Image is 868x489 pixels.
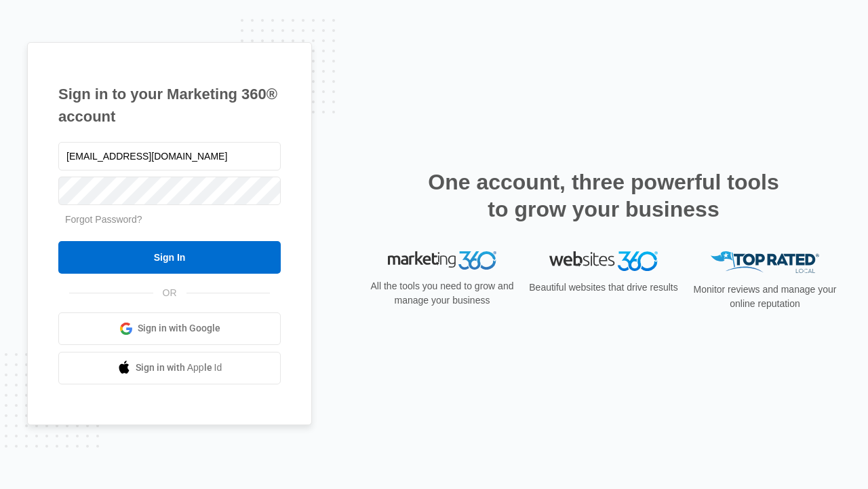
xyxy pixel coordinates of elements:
[528,280,679,295] p: Beautiful websites that drive results
[58,241,281,274] input: Sign In
[58,312,281,345] a: Sign in with Google
[58,142,281,170] input: Email
[58,83,281,128] h1: Sign in to your Marketing 360® account
[424,168,783,223] h2: One account, three powerful tools to grow your business
[153,286,186,300] span: OR
[689,283,841,311] p: Monitor reviews and manage your online reputation
[58,352,281,384] a: Sign in with Apple Id
[65,214,142,225] a: Forgot Password?
[136,361,222,375] span: Sign in with Apple Id
[711,251,819,274] img: Top Rated Local
[388,251,496,270] img: Marketing 360
[366,279,518,308] p: All the tools you need to grow and manage your business
[138,321,220,336] span: Sign in with Google
[549,251,658,271] img: Websites 360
